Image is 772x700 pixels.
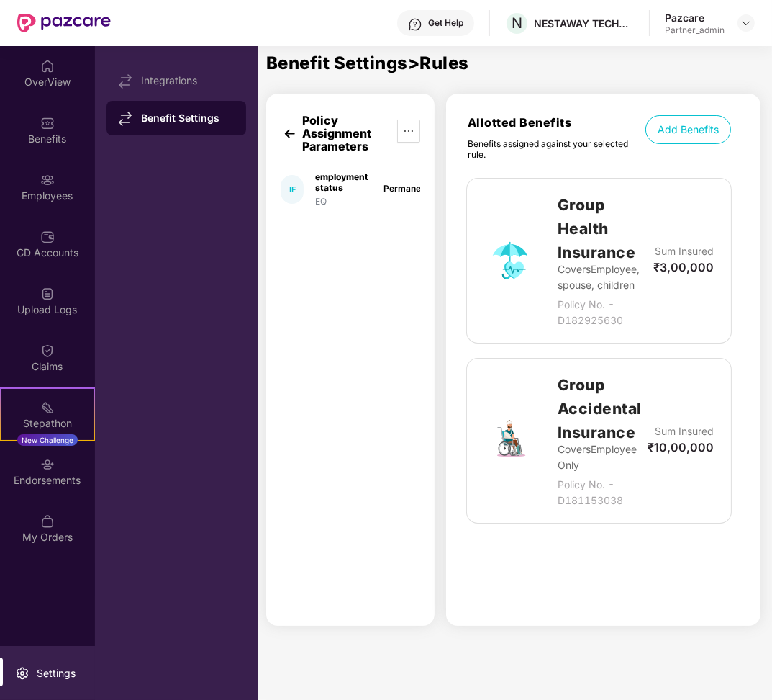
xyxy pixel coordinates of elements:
[534,17,635,30] div: NESTAWAY TECHNOLOGIES PRIVATE LIMITED
[740,17,752,29] img: svg+xml;base64,PHN2ZyBpZD0iRHJvcGRvd24tMzJ4MzIiIHhtbG5zPSJodHRwOi8vd3d3LnczLm9yZy8yMDAwL3N2ZyIgd2...
[648,439,714,455] p: ₹10,00,000
[558,261,653,293] p: Covers Employee, spouse, children
[665,11,725,24] div: Pazcare
[665,24,725,36] div: Partner_admin
[40,230,55,244] img: svg+xml;base64,PHN2ZyBpZD0iQ0RfQWNjb3VudHMiIGRhdGEtbmFtZT0iQ0QgQWNjb3VudHMiIHhtbG5zPSJodHRwOi8vd3...
[40,59,55,73] img: svg+xml;base64,PHN2ZyBpZD0iSG9tZSIgeG1sbnM9Imh0dHA6Ly93d3cudzMub3JnLzIwMDAvc3ZnIiB3aWR0aD0iMjAiIG...
[141,75,235,86] div: Integrations
[558,441,648,473] p: Covers Employee Only
[17,14,111,32] img: New Pazcare Logo
[289,184,296,194] div: IF
[40,514,55,529] img: svg+xml;base64,PHN2ZyBpZD0iTXlfT3JkZXJzIiBkYXRhLW5hbWU9Ik15IE9yZGVycyIgeG1sbnM9Imh0dHA6Ly93d3cudz...
[315,171,383,193] div: employment status
[655,243,714,259] p: Sum Insured
[558,297,653,328] p: Policy No. - D182925630
[15,666,29,681] img: svg+xml;base64,PHN2ZyBpZD0iU2V0dGluZy0yMHgyMCIgeG1sbnM9Imh0dHA6Ly93d3cudzMub3JnLzIwMDAvc3ZnIiB3aW...
[40,400,55,415] img: svg+xml;base64,PHN2ZyB4bWxucz0iaHR0cDovL3d3dy53My5vcmcvMjAwMC9zdmciIHdpZHRoPSIyMSIgaGVpZ2h0PSIyMC...
[281,125,299,143] img: back
[558,373,648,444] h2: Group Accidental Insurance
[653,259,714,275] p: ₹3,00,000
[645,115,731,144] button: Add Benefits
[446,130,645,160] p: Benefits assigned against your selected rule.
[40,287,55,301] img: svg+xml;base64,PHN2ZyBpZD0iVXBsb2FkX0xvZ3MiIGRhdGEtbmFtZT0iVXBsb2FkIExvZ3MiIHhtbG5zPSJodHRwOi8vd3...
[484,415,536,467] img: svg+xml;base64,PHN2ZyB4bWxucz0iaHR0cDovL3d3dy53My5vcmcvMjAwMC9zdmciIHdpZHRoPSI3MiIgaGVpZ2h0PSI3Mi...
[118,112,132,126] img: svg+xml;base64,PHN2ZyB4bWxucz0iaHR0cDovL3d3dy53My5vcmcvMjAwMC9zdmciIHdpZHRoPSIxNy44MzIiIGhlaWdodD...
[397,120,420,143] button: ellipsis
[383,183,429,194] div: Permanent
[266,55,772,72] h1: Benefit Settings > Rules
[118,74,132,89] img: svg+xml;base64,PHN2ZyB4bWxucz0iaHR0cDovL3d3dy53My5vcmcvMjAwMC9zdmciIHdpZHRoPSIxNy44MzIiIGhlaWdodD...
[398,125,419,137] span: ellipsis
[446,115,645,130] h1: Allotted Benefits
[17,434,78,446] div: New Challenge
[484,235,536,287] img: svg+xml;base64,PHN2ZyB4bWxucz0iaHR0cDovL3d3dy53My5vcmcvMjAwMC9zdmciIHdpZHRoPSI3MiIgaGVpZ2h0PSI3Mi...
[558,477,648,508] p: Policy No. - D181153038
[302,114,371,153] div: Policy Assignment Parameters
[512,14,522,32] span: N
[141,111,235,125] div: Benefit Settings
[40,173,55,187] img: svg+xml;base64,PHN2ZyBpZD0iRW1wbG95ZWVzIiB4bWxucz0iaHR0cDovL3d3dy53My5vcmcvMjAwMC9zdmciIHdpZHRoPS...
[40,457,55,472] img: svg+xml;base64,PHN2ZyBpZD0iRW5kb3JzZW1lbnRzIiB4bWxucz0iaHR0cDovL3d3dy53My5vcmcvMjAwMC9zdmciIHdpZH...
[558,193,653,264] h2: Group Health Insurance
[32,666,80,681] div: Settings
[1,416,94,431] div: Stepathon
[40,116,55,130] img: svg+xml;base64,PHN2ZyBpZD0iQmVuZWZpdHMiIHhtbG5zPSJodHRwOi8vd3d3LnczLm9yZy8yMDAwL3N2ZyIgd2lkdGg9Ij...
[408,17,422,32] img: svg+xml;base64,PHN2ZyBpZD0iSGVscC0zMngzMiIgeG1sbnM9Imh0dHA6Ly93d3cudzMub3JnLzIwMDAvc3ZnIiB3aWR0aD...
[40,344,55,358] img: svg+xml;base64,PHN2ZyBpZD0iQ2xhaW0iIHhtbG5zPSJodHRwOi8vd3d3LnczLm9yZy8yMDAwL3N2ZyIgd2lkdGg9IjIwIi...
[315,196,383,207] div: EQ
[428,17,463,29] div: Get Help
[655,423,714,439] p: Sum Insured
